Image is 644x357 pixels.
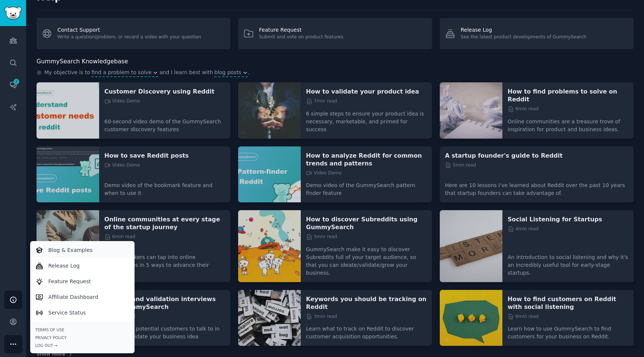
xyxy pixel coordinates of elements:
a: How to validate your product idea [306,88,427,95]
img: How to analyze Reddit for common trends and patterns [238,146,301,203]
span: 5 min read [306,234,337,240]
img: Online communities at every stage of the startup journey [37,210,99,282]
a: How to save Reddit posts [104,152,225,159]
div: . [37,69,634,77]
img: How to save Reddit posts [37,146,99,203]
p: 60-second video demo of the GummySearch customer discovery features [104,113,225,133]
a: Affiliate Dashboard [31,289,133,305]
a: A startup founder's guide to Reddit [445,152,628,159]
a: Terms of Use [35,327,129,332]
a: How to find problems to solve on Reddit [508,88,628,103]
span: 3 min read [306,313,337,320]
a: Service Status [31,305,133,320]
a: Keywords you should be tracking on Reddit [306,295,427,311]
span: 6 min read [508,106,539,113]
a: Blog & Examples [31,242,133,258]
a: Social Listening for Startups [508,215,628,223]
a: Release LogSee the latest product developments of GummySearch [440,18,634,49]
a: Release Log [31,258,133,274]
p: Release Log [48,262,80,270]
span: 6 min read [508,313,539,320]
p: Affiliate Dashboard [48,293,98,301]
div: Submit and vote on product features [259,34,343,41]
img: Keywords you should be tracking on Reddit [238,290,301,346]
span: Video Demo [306,170,342,177]
div: Release Log [461,26,586,34]
p: Product makers can tap into online communities in 5 ways to advance their business. [104,248,225,277]
img: How to find customers on Reddit with social listening [440,290,502,346]
a: How to land validation interviews with GummySearch [104,295,225,311]
a: How to discover Subreddits using GummySearch [306,215,427,231]
img: Social Listening for Startups [440,210,502,282]
a: Feature RequestSubmit and vote on product features [238,18,432,49]
a: 2 [4,76,22,94]
span: My objective is to [44,69,90,77]
span: blog posts [214,69,241,76]
p: Demo video of the GummySearch pattern finder feature [306,176,427,197]
img: How to validate your product idea [238,82,301,139]
a: Feature Request [31,274,133,289]
p: GummySearch make it easy to discover Subreddits full of your target audience, so that you can ide... [306,240,427,277]
div: See the latest product developments of GummySearch [461,34,586,41]
p: Service Status [48,309,86,317]
p: 6 simple steps to ensure your product idea is necessary, marketable, and primed for success [306,105,427,133]
p: How to find potential customers to talk to in order to validate your business idea [104,320,225,341]
span: find a problem to solve [91,69,152,76]
span: 4 min read [508,226,539,233]
a: Contact SupportWrite a question/problem, or record a video with your question [37,18,230,49]
a: Privacy Policy [35,335,129,340]
p: Blog & Examples [48,246,93,254]
button: blog posts [214,69,248,76]
a: Online communities at every stage of the startup journey [104,215,225,231]
span: Video Demo [104,162,140,169]
span: 6 min read [104,234,135,240]
button: find a problem to solve [91,69,158,76]
a: How to analyze Reddit for common trends and patterns [306,152,427,167]
p: An introduction to social listening and why it's an incredibly useful tool for early-stage startups. [508,248,628,277]
p: Here are 10 lessons I've learned about Reddit over the past 10 years that startup founders can ta... [445,176,628,197]
div: Feature Request [259,26,343,34]
a: Customer Discovery using Reddit [104,88,225,95]
span: 2 [13,79,20,84]
p: Learn how to use GummySearch to find customers for your business on Reddit. [508,320,628,341]
span: 7 min read [306,98,337,105]
span: Video Demo [104,98,140,105]
div: Log Out → [35,343,129,348]
h2: GummySearch Knowledgebase [37,57,128,66]
a: How to find customers on Reddit with social listening [508,295,628,311]
img: How to discover Subreddits using GummySearch [238,210,301,282]
img: How to find problems to solve on Reddit [440,82,502,139]
p: Online communities are a treasure trove of inspiration for product and business ideas. [508,113,628,133]
span: 5 min read [445,162,476,169]
p: Demo video of the bookmark feature and when to use it [104,176,225,197]
img: GummySearch logo [4,7,22,20]
span: and I learn best with [160,69,213,77]
p: Feature Request [48,278,91,285]
img: Customer Discovery using Reddit [37,82,99,139]
p: Learn what to track on Reddit to discover customer acquisition opportunities. [306,320,427,341]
